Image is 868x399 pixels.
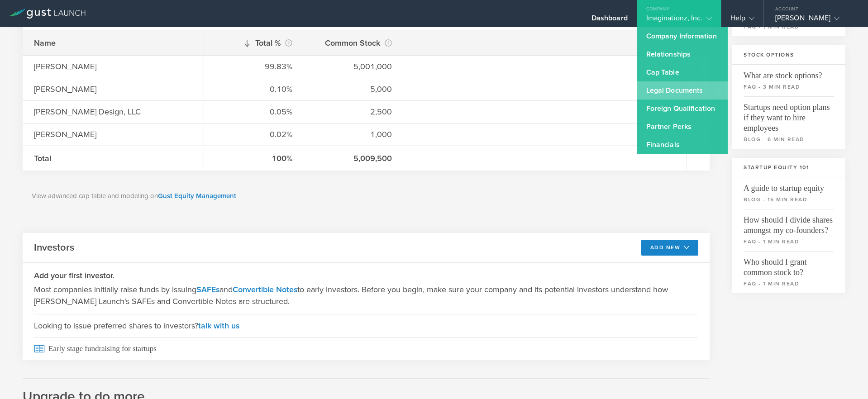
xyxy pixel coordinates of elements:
small: faq - 1 min read [744,280,834,288]
div: 5,009,500 [315,152,392,164]
div: 0.02% [215,128,292,140]
div: [PERSON_NAME] [34,61,192,72]
div: [PERSON_NAME] [775,14,852,27]
span: Who should I grant common stock to? [744,251,834,278]
h3: Add your first investor. [34,270,698,281]
div: 1,000 [315,128,392,140]
a: SAFEs [196,285,219,294]
button: Add New [641,240,699,256]
h2: Investors [34,241,74,254]
span: Looking to issue preferred shares to investors? [34,314,698,337]
p: View advanced cap table and modeling on [32,191,701,201]
span: Startups need option plans if they want to hire employees [744,96,834,133]
div: [PERSON_NAME] [34,128,192,140]
a: A guide to startup equityblog - 15 min read [732,177,845,209]
span: A guide to startup equity [744,177,834,194]
p: Most companies initially raise funds by issuing and to early investors. Before you begin, make su... [34,284,698,307]
div: 5,000 [315,83,392,95]
div: 99.83% [215,61,292,72]
div: 5,001,000 [315,61,392,72]
a: Convertible Notes [233,285,297,294]
small: faq - 1 min read [744,237,834,246]
a: talk with us [198,321,239,331]
div: Common Stock [315,37,392,49]
h3: Stock Options [732,45,845,65]
div: 100% [215,152,292,164]
div: Dashboard [591,14,628,27]
a: How should I divide shares amongst my co-founders?faq - 1 min read [732,209,845,251]
a: Gust Equity Management [158,192,236,200]
h3: Startup Equity 101 [732,158,845,177]
div: 2,500 [315,106,392,118]
a: Who should I grant common stock to?faq - 1 min read [732,251,845,293]
small: faq - 3 min read [744,83,834,91]
small: blog - 15 min read [744,195,834,204]
a: What are stock options?faq - 3 min read [732,65,845,96]
div: 0.05% [215,106,292,118]
div: 0.10% [215,83,292,95]
a: Startups need option plans if they want to hire employeesblog - 6 min read [732,96,845,149]
small: blog - 6 min read [744,135,834,143]
div: Total % [215,37,292,49]
div: Imaginationz, Inc. [646,14,712,27]
div: Total [34,152,192,164]
a: Early stage fundraising for startups [23,337,710,360]
span: Early stage fundraising for startups [34,337,698,360]
span: What are stock options? [744,65,834,81]
span: How should I divide shares amongst my co-founders? [744,209,834,236]
div: [PERSON_NAME] [34,83,192,95]
div: [PERSON_NAME] Design, LLC [34,106,192,118]
div: Name [34,37,192,49]
div: Help [730,14,754,27]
